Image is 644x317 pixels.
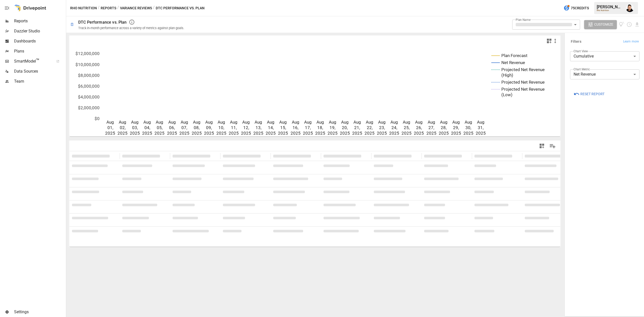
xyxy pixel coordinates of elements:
text: 19, [330,125,335,130]
span: Dashboards [14,38,65,44]
text: 2025 [117,131,128,136]
text: Aug [415,120,423,125]
text: 2025 [266,131,276,136]
button: View documentation [619,20,625,29]
text: 2025 [328,131,338,136]
text: 12, [243,125,249,130]
text: Projected Net Revenue [501,87,545,92]
text: 13, [256,125,261,130]
text: 02, [120,125,126,130]
text: Aug [304,120,312,125]
text: 10, [218,125,224,130]
text: Aug [316,120,324,125]
text: 2025 [389,131,399,136]
text: 31, [478,125,484,130]
button: Rho Nutrition [70,5,97,11]
div: / [98,5,100,11]
text: 2025 [253,131,263,136]
text: 2025 [352,131,362,136]
text: 2025 [439,131,449,136]
label: Chart Metric [574,67,590,71]
div: A chart. [69,46,560,136]
text: 20, [342,125,348,130]
text: (Low) [501,92,512,97]
text: Aug [341,120,349,125]
text: 18, [317,125,323,130]
text: 27, [428,125,434,130]
button: Download report [634,22,640,27]
text: Aug [477,120,485,125]
button: Sort [513,152,520,160]
text: 2025 [204,131,214,136]
button: 75Credits [561,4,591,13]
span: Customize [594,21,613,28]
div: Track in-month performance across a variety of metrics against plan goals. [78,26,184,30]
text: Aug [143,120,151,125]
div: Net Revenue [570,69,639,79]
text: Aug [168,120,176,125]
text: 24, [391,125,397,130]
text: 25, [404,125,410,130]
div: Rho Nutrition [597,9,623,12]
text: Aug [156,120,163,125]
img: Francisco Sanchez [626,4,634,12]
text: 23, [379,125,385,130]
text: $12,000,000 [75,51,100,56]
div: / [153,5,155,11]
text: 2025 [426,131,436,136]
text: 04, [144,125,150,130]
text: 2025 [451,131,461,136]
span: Reports [14,18,65,24]
button: Reset Report [570,89,608,98]
button: Schedule report [626,22,632,27]
button: Variance Reviews [120,5,152,11]
button: Sort [462,152,469,160]
text: 22, [367,125,373,130]
text: Aug [279,120,287,125]
text: Aug [218,120,225,125]
div: 🗓 [70,22,74,27]
span: Settings [14,309,65,315]
text: 2025 [216,131,226,136]
text: 08, [194,125,199,130]
text: 2025 [377,131,387,136]
text: 06, [169,125,175,130]
text: 2025 [229,131,239,136]
button: Sort [211,152,218,160]
text: Aug [181,120,188,125]
text: 2025 [401,131,412,136]
div: / [117,5,119,11]
text: (High) [501,73,513,78]
text: 2025 [130,131,140,136]
text: 2025 [241,131,251,136]
text: Aug [205,120,213,125]
button: Reports [101,5,116,11]
span: ™ [36,58,39,64]
button: Manage Columns [547,140,558,152]
text: Net Revenue [501,60,525,65]
span: 75 Credits [571,5,589,11]
text: 21, [354,125,360,130]
text: 2025 [414,131,424,136]
label: Chart View [574,49,588,53]
div: DTC Performance vs. Plan [78,20,127,25]
text: $8,000,000 [78,73,100,78]
span: SmartModel [14,58,51,64]
text: 28, [441,125,447,130]
button: Sort [311,152,318,160]
text: 11, [231,125,237,130]
text: 2025 [192,131,202,136]
text: 2025 [463,131,473,136]
span: Dazzler Studio [14,28,65,34]
text: $0 [95,116,100,121]
text: Aug [428,120,435,125]
text: Aug [378,120,386,125]
h6: Filters [571,39,581,44]
text: 2025 [167,131,177,136]
text: Aug [267,120,274,125]
button: Sort [160,152,168,160]
text: Aug [292,120,299,125]
text: 2025 [303,131,313,136]
text: 07, [181,125,187,130]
